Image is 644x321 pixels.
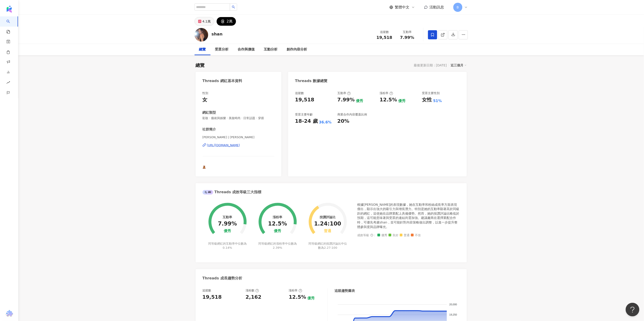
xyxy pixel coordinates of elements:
span: 2.39% [273,246,282,249]
div: 追蹤趨勢圖表 [335,288,355,293]
div: 1.24:100 [314,221,341,227]
div: 12.5% [268,221,287,227]
div: 最後更新日期：[DATE] [414,63,447,67]
div: 創作內容分析 [287,47,307,52]
span: [PERSON_NAME] | [PERSON_NAME] [203,135,275,139]
div: 合作與價值 [238,47,255,52]
div: 商業合作內容覆蓋比例 [337,113,367,117]
div: 受眾分析 [215,47,229,52]
span: 良好 [389,234,399,237]
div: 4.1萬 [203,18,211,25]
span: B [457,5,459,10]
div: 12.5% [380,96,397,103]
div: 19,518 [203,294,222,301]
div: 漲粉率 [289,288,302,293]
div: 優秀 [274,229,281,233]
div: 漲粉率 [273,215,282,219]
div: 優秀 [224,229,231,233]
div: 20% [337,118,349,125]
span: 7.99% [400,35,414,40]
div: 18-24 歲 [295,118,318,125]
span: 彩妝 · 藝術與娛樂 · 美妝時尚 · 日常話題 · 穿搭 [203,116,275,120]
div: Threads 成長趨勢分析 [203,276,242,281]
div: 社群簡介 [203,127,216,132]
div: 同等級網紅的漲粉率中位數為 [258,242,298,250]
div: 漲粉數 [246,288,259,293]
span: search [232,5,235,9]
div: 漲粉率 [380,91,393,95]
div: Threads 數據總覽 [295,78,327,83]
span: 0.14% [223,246,232,249]
div: 按讚評論比 [320,215,336,219]
div: 網紅類型 [203,110,216,115]
div: 互動分析 [264,47,278,52]
span: rise [6,78,10,88]
div: 女 [203,96,208,103]
span: 2.27:100 [324,246,337,249]
div: 近三個月 [451,62,467,68]
div: 成效等級 ： [357,234,460,237]
span: 繁體中文 [395,5,410,10]
div: 2,162 [246,294,262,301]
img: KOL Avatar [195,28,208,42]
div: 根據[PERSON_NAME]的表現數據，她在互動率和粉絲成長率方面表現傑出，顯示出強大的吸引力與增長潛力。特別是她的互動率顯著高於同級距的網紅，這使她在品牌業配上具備優勢。然而，她的按讚評論比... [357,203,460,229]
div: 同等級網紅的按讚評論比中位數為 [308,242,348,250]
div: 總覽 [196,62,205,68]
div: AI [203,190,213,195]
a: search [6,16,15,34]
span: 普通 [400,234,410,237]
button: 4.1萬 [195,17,214,26]
div: 互動率 [399,30,416,34]
div: 2萬 [227,18,233,25]
div: 51% [433,98,442,103]
div: 19,518 [295,96,314,103]
div: 追蹤數 [295,91,304,95]
div: Threads 網紅基本資料 [203,78,242,83]
div: 同等級網紅的互動率中位數為 [208,242,247,250]
div: 女性 [422,96,432,103]
div: Threads 成效等級三大指標 [203,190,262,195]
div: 總覽 [199,47,206,52]
div: [URL][DOMAIN_NAME] [207,143,240,147]
iframe: Help Scout Beacon - Open [626,303,639,316]
div: 性別 [203,91,208,95]
div: 7.99% [337,96,355,103]
div: 優秀 [356,98,363,103]
div: 互動率 [337,91,351,95]
div: 普通 [324,229,331,233]
div: 7.99% [218,221,237,227]
div: 追蹤數 [376,30,393,34]
a: [URL][DOMAIN_NAME] [203,143,275,147]
div: 12.5% [289,294,306,301]
tspan: 19,250 [449,313,457,316]
button: 2萬 [217,17,236,26]
span: 🧸 [203,166,206,169]
span: 不佳 [411,234,421,237]
div: 受眾主要性別 [422,91,440,95]
span: 活動訊息 [430,5,444,9]
div: 優秀 [307,296,315,301]
img: logo icon [5,5,13,13]
div: 互動率 [223,215,232,219]
div: 優秀 [398,98,405,103]
div: 36.6% [319,120,332,125]
span: 19,518 [377,35,392,40]
div: shan [212,31,223,37]
div: 受眾主要年齡 [295,113,313,117]
div: 追蹤數 [203,288,211,293]
span: 優秀 [377,234,387,237]
img: chrome extension [5,310,14,317]
tspan: 20,000 [449,303,457,306]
